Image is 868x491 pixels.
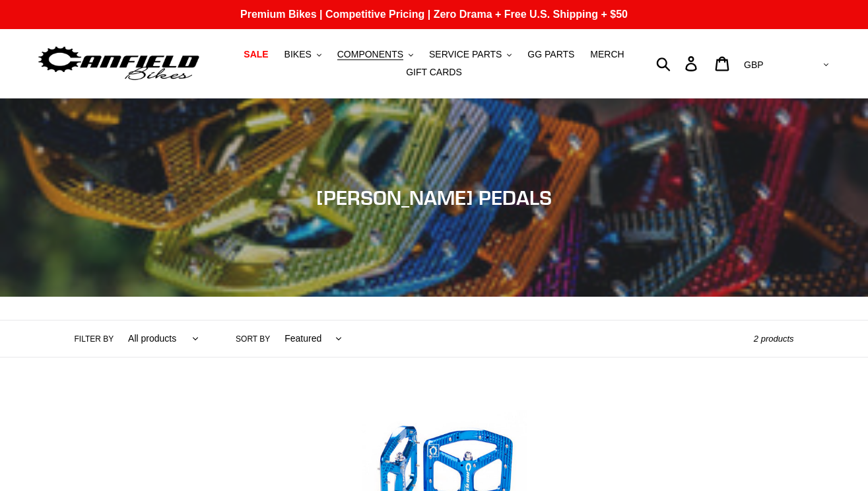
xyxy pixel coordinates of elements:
[429,49,502,60] span: SERVICE PARTS
[236,333,270,345] label: Sort by
[521,46,581,63] a: GG PARTS
[75,333,114,345] label: Filter by
[422,46,518,63] button: SERVICE PARTS
[406,67,462,78] span: GIFT CARDS
[237,46,275,63] a: SALE
[527,49,574,60] span: GG PARTS
[316,186,552,209] span: [PERSON_NAME] PEDALS
[244,49,268,60] span: SALE
[331,46,420,63] button: COMPONENTS
[590,49,624,60] span: MERCH
[399,63,469,81] a: GIFT CARDS
[337,49,403,60] span: COMPONENTS
[754,334,794,344] span: 2 products
[278,46,328,63] button: BIKES
[584,46,630,63] a: MERCH
[284,49,312,60] span: BIKES
[36,43,201,85] img: Canfield Bikes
